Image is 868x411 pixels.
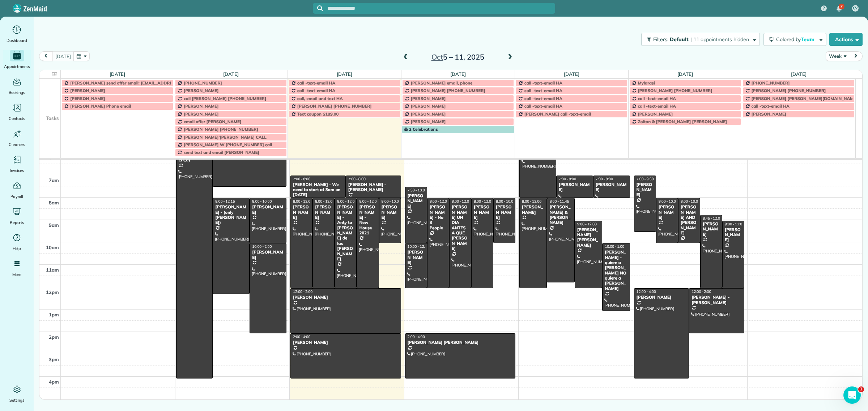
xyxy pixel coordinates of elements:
a: Invoices [3,154,31,174]
div: [PERSON_NAME] [473,204,491,220]
span: 12:00 - 2:00 [692,289,711,294]
a: Dashboard [3,24,31,44]
span: 9am [49,222,59,228]
span: Oct [431,52,443,61]
div: [PERSON_NAME] - quiere a [PERSON_NAME] NO quiere a [PERSON_NAME] [604,250,627,291]
span: 7:00 - 8:00 [596,177,613,181]
span: 10am [46,245,59,250]
div: [PERSON_NAME] [381,204,399,220]
span: 4pm [49,379,59,385]
span: call -text-email HA [751,103,789,109]
div: [PERSON_NAME] [558,182,591,192]
a: [DATE] [223,71,239,77]
span: 7:00 - 8:00 [293,177,310,181]
div: [PERSON_NAME] [636,295,687,300]
span: 8:00 - 12:00 [293,199,312,204]
span: 2pm [49,334,59,340]
span: call -text-email HA [638,103,676,109]
span: 8:00 - 12:00 [359,199,379,204]
a: [DATE] [791,71,807,77]
span: Filters: [653,36,668,43]
span: email offer [PERSON_NAME] [184,119,241,124]
span: [PERSON_NAME] email, phone [411,80,473,86]
span: [PERSON_NAME] send offer email: [EMAIL_ADDRESS][DOMAIN_NAME] [70,80,214,86]
span: 8:00 - 12:00 [452,199,471,204]
span: [PERSON_NAME] [PHONE_NUMBER] [751,88,826,93]
span: call -text-email HA [638,96,676,101]
a: Filters: Default | 11 appointments hidden [638,33,759,46]
div: [PERSON_NAME] - New House 2021 [359,204,376,235]
div: 7 unread notifications [831,1,847,17]
a: Payroll [3,180,31,200]
span: [PERSON_NAME] [411,111,446,117]
span: Default [670,36,689,43]
span: 8:00 - 12:15 [215,199,235,204]
span: [PERSON_NAME] [184,103,219,109]
span: 8am [49,200,59,205]
span: 2:00 - 4:00 [408,334,425,339]
span: Team [801,36,816,43]
div: [PERSON_NAME] & [PERSON_NAME] [549,204,572,225]
span: Settings [9,397,25,404]
iframe: Intercom live chat [843,386,861,404]
span: 8:00 - 10:00 [252,199,272,204]
span: Cleaners [9,141,25,148]
div: [PERSON_NAME] [724,227,742,243]
div: [PERSON_NAME] - [PERSON_NAME] [348,182,399,192]
span: [PERSON_NAME] [411,103,446,109]
span: Reports [10,219,24,226]
div: [PERSON_NAME] [PERSON_NAME] [407,340,514,345]
span: More [12,271,21,278]
button: [DATE] [52,51,74,61]
div: [PERSON_NAME] [293,204,310,220]
span: Appointments [4,63,30,70]
span: 8:00 - 10:00 [659,199,678,204]
span: 8:00 - 12:00 [315,199,335,204]
span: Mylarasi [638,80,655,86]
span: Text coupon $189.00 [297,111,339,117]
button: prev [39,51,53,61]
span: 9:00 - 12:00 [577,222,597,226]
span: 10:00 - 2:00 [252,244,272,249]
span: 12:00 - 2:00 [293,289,312,294]
div: [PERSON_NAME] - Anty to [PERSON_NAME] de las [PERSON_NAME]. [337,204,354,261]
span: 10:00 - 1:00 [605,244,624,249]
span: Dashboard [7,37,27,44]
a: [DATE] [677,71,693,77]
span: Invoices [10,167,24,174]
div: [PERSON_NAME] UN DIA ANTES A QUE [PERSON_NAME] [451,204,469,251]
span: [PERSON_NAME] [184,111,219,117]
span: 8:45 - 12:00 [703,216,722,221]
span: 7:00 - 9:30 [637,177,654,181]
div: [PERSON_NAME] [522,204,545,215]
span: call -text-email HA [524,103,562,109]
span: [PERSON_NAME]'[PERSON_NAME] CALL [184,134,267,140]
button: Week [826,51,849,61]
span: 7:30 - 10:00 [408,188,427,192]
div: [PERSON_NAME] - [PERSON_NAME] [691,295,742,305]
div: [PERSON_NAME] - (only [PERSON_NAME]) [215,204,247,225]
a: Appointments [3,50,31,70]
div: [PERSON_NAME] - We need to start at 8am on [DATE] [293,182,344,198]
button: Filters: Default | 11 appointments hidden [641,33,759,46]
span: 8:00 - 12:00 [522,199,541,204]
span: call -text-email HA [524,80,562,86]
div: [PERSON_NAME] [252,204,284,215]
div: [PERSON_NAME] [315,204,332,220]
span: 8:00 - 12:00 [337,199,357,204]
span: [PERSON_NAME] call -text-email [524,111,591,117]
a: [DATE] [564,71,579,77]
span: send text and email [PERSON_NAME] [184,150,259,155]
div: [PERSON_NAME] - No 3 People [429,204,447,230]
span: [PERSON_NAME] [184,88,219,93]
span: 9:00 - 12:00 [725,222,744,226]
div: [PERSON_NAME] [293,295,399,300]
div: [PERSON_NAME] [407,193,425,209]
span: [PERSON_NAME] [751,111,786,117]
a: [DATE] [450,71,466,77]
span: 3pm [49,356,59,362]
a: Help [3,232,31,252]
span: [PERSON_NAME] [PHONE_NUMBER] [638,88,712,93]
span: 7 [840,4,843,9]
a: [DATE] [110,71,125,77]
